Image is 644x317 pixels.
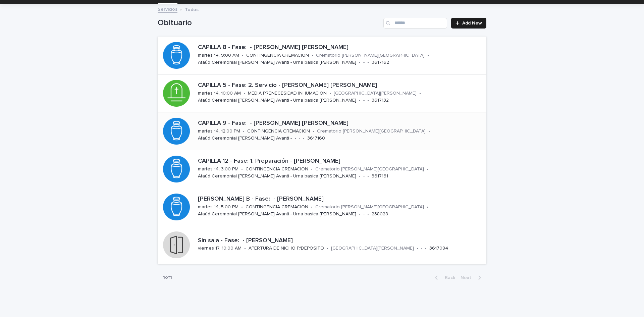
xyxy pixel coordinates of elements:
[363,211,365,217] p: -
[198,82,484,89] p: CAPILLA 5 - Fase: 2. Servicio - [PERSON_NAME] [PERSON_NAME]
[158,74,486,112] a: CAPILLA 5 - Fase: 2. Servicio - [PERSON_NAME] [PERSON_NAME]martes 14, 10:00 AM•MEDIA PRENECESIDAD...
[462,21,482,25] span: Add New
[198,173,356,179] p: Ataúd Ceremonial [PERSON_NAME] Avanti - Urna basica [PERSON_NAME]
[198,246,241,251] p: viernes 17, 10:00 AM
[317,128,426,134] p: Crematorio [PERSON_NAME][GEOGRAPHIC_DATA]
[158,269,177,286] p: 1 of 1
[198,158,484,165] p: CAPILLA 12 - Fase: 1. Preparación - [PERSON_NAME]
[198,196,484,203] p: [PERSON_NAME] B - Fase: - [PERSON_NAME]
[249,246,324,251] p: APERTURA DE NICHO P/DEPOSITO
[158,18,381,28] h1: Obituario
[417,246,418,251] p: •
[359,98,361,103] p: •
[312,53,313,58] p: •
[158,5,177,13] a: Servicios
[367,211,369,217] p: •
[315,166,424,172] p: Crematorio [PERSON_NAME][GEOGRAPHIC_DATA]
[198,60,356,65] p: Ataúd Ceremonial [PERSON_NAME] Avanti - Urna basica [PERSON_NAME]
[421,246,422,251] p: -
[363,173,365,179] p: -
[303,136,305,141] p: •
[243,128,245,134] p: •
[428,128,430,134] p: •
[372,60,389,65] p: 3617162
[363,98,365,103] p: -
[158,112,486,150] a: CAPILLA 9 - Fase: - [PERSON_NAME] [PERSON_NAME]martes 14, 12:00 PM•CONTINGENCIA CREMACION•Cremato...
[359,60,361,65] p: •
[427,53,429,58] p: •
[367,60,369,65] p: •
[359,173,361,179] p: •
[246,53,309,58] p: CONTINGENCIA CREMACION
[158,226,486,264] a: Sin sala - Fase: - [PERSON_NAME]viernes 17, 10:00 AM•APERTURA DE NICHO P/DEPOSITO•[GEOGRAPHIC_DAT...
[244,246,246,251] p: •
[198,120,484,127] p: CAPILLA 9 - Fase: - [PERSON_NAME] [PERSON_NAME]
[425,246,427,251] p: •
[198,91,241,96] p: martes 14, 10:00 AM
[430,275,458,281] button: Back
[198,211,356,217] p: Ataúd Ceremonial [PERSON_NAME] Avanti - Urna basica [PERSON_NAME]
[299,136,300,141] p: -
[198,53,239,58] p: martes 14, 9:00 AM
[246,204,308,210] p: CONTINGENCIA CREMACION
[427,204,428,210] p: •
[372,173,388,179] p: 3617161
[294,136,296,141] p: •
[315,204,424,210] p: Crematorio [PERSON_NAME][GEOGRAPHIC_DATA]
[248,91,327,96] p: MEDIA PRENECESIDAD INHUMACION
[363,60,365,65] p: -
[429,246,448,251] p: 3617084
[246,166,308,172] p: CONTINGENCIA CREMACION
[316,53,425,58] p: Crematorio [PERSON_NAME][GEOGRAPHIC_DATA]
[198,136,292,141] p: Ataúd Ceremonial [PERSON_NAME] Avanti -
[198,98,356,103] p: Ataúd Ceremonial [PERSON_NAME] Avanti - Urna basica [PERSON_NAME]
[198,128,240,134] p: martes 14, 12:00 PM
[461,275,475,280] span: Next
[198,44,484,51] p: CAPILLA 8 - Fase: - [PERSON_NAME] [PERSON_NAME]
[372,98,389,103] p: 3617132
[158,188,486,226] a: [PERSON_NAME] B - Fase: - [PERSON_NAME]martes 14, 5:00 PM•CONTINGENCIA CREMACION•Crematorio [PERS...
[313,128,314,134] p: •
[241,166,243,172] p: •
[327,246,328,251] p: •
[329,91,331,96] p: •
[198,204,238,210] p: martes 14, 5:00 PM
[367,98,369,103] p: •
[311,166,313,172] p: •
[367,173,369,179] p: •
[383,18,447,29] input: Search
[244,91,245,96] p: •
[451,18,486,29] a: Add New
[419,91,421,96] p: •
[372,211,388,217] p: 238028
[198,166,238,172] p: martes 14, 3:00 PM
[311,204,313,210] p: •
[307,136,325,141] p: 3617160
[185,5,199,13] p: Todos
[158,150,486,188] a: CAPILLA 12 - Fase: 1. Preparación - [PERSON_NAME]martes 14, 3:00 PM•CONTINGENCIA CREMACION•Cremat...
[441,275,455,280] span: Back
[247,128,310,134] p: CONTINGENCIA CREMACION
[198,237,484,245] p: Sin sala - Fase: - [PERSON_NAME]
[334,91,417,96] p: [GEOGRAPHIC_DATA][PERSON_NAME]
[241,204,243,210] p: •
[331,246,414,251] p: [GEOGRAPHIC_DATA][PERSON_NAME]
[242,53,244,58] p: •
[359,211,361,217] p: •
[158,37,486,74] a: CAPILLA 8 - Fase: - [PERSON_NAME] [PERSON_NAME]martes 14, 9:00 AM•CONTINGENCIA CREMACION•Cremator...
[458,275,486,281] button: Next
[427,166,428,172] p: •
